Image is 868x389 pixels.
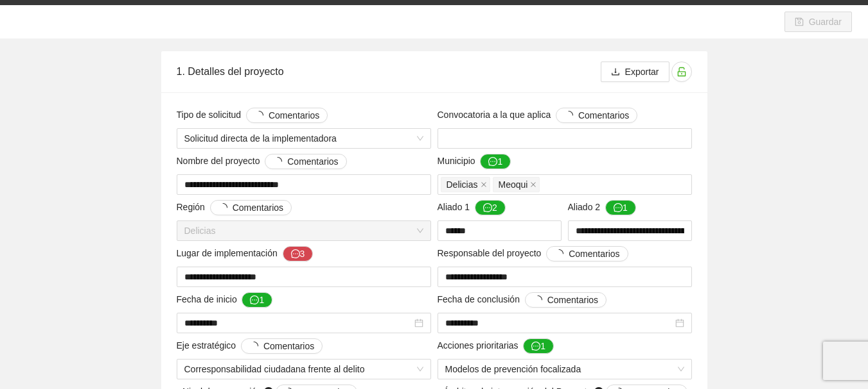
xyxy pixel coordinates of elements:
span: Delicias [441,177,490,192]
span: message [291,249,300,260]
span: Delicias [184,221,423,240]
span: Modelos de prevención focalizada [445,360,684,379]
span: Responsable del proyecto [438,246,628,261]
span: message [531,342,540,352]
span: Comentarios [269,108,319,122]
span: Convocatoria a la que aplica [438,108,638,123]
span: Solicitud directa de la implementadora [184,129,423,148]
button: Eje estratégico [241,338,323,354]
span: loading [249,342,263,351]
span: message [614,203,623,213]
button: Fecha de conclusión [525,292,607,308]
button: unlock [671,62,692,82]
span: loading [564,111,578,120]
span: Corresponsabilidad ciudadana frente al delito [184,360,423,379]
span: Meoqui [499,178,528,192]
span: Fecha de inicio [177,292,273,308]
span: close [530,181,536,188]
button: Aliado 1 [475,200,506,215]
span: Municipio [438,154,511,169]
button: Región [210,200,292,215]
span: Tipo de solicitud [177,108,328,123]
span: Delicias [447,178,478,192]
button: Municipio [480,154,511,169]
button: Fecha de inicio [242,292,272,308]
span: Aliado 1 [438,200,506,215]
button: Tipo de solicitud [246,108,328,123]
span: Nombre del proyecto [177,154,347,169]
button: downloadExportar [601,62,669,82]
span: Comentarios [569,247,619,261]
div: 1. Detalles del proyecto [177,53,601,90]
button: saveGuardar [784,12,852,32]
span: download [611,67,620,78]
span: unlock [672,67,691,77]
span: Región [177,200,292,215]
span: Acciones prioritarias [438,338,554,354]
span: Meoqui [493,177,540,192]
span: loading [533,295,547,304]
button: Aliado 2 [605,200,636,215]
span: Comentarios [578,108,629,122]
span: message [483,203,492,213]
span: Aliado 2 [568,200,636,215]
span: close [481,181,487,188]
span: loading [554,249,569,258]
span: message [488,157,497,167]
button: Nombre del proyecto [265,154,346,169]
span: Comentarios [287,154,338,169]
span: loading [254,111,269,120]
button: Acciones prioritarias [523,338,554,354]
button: Responsable del proyecto [546,246,628,261]
span: Eje estratégico [177,338,323,354]
span: Fecha de conclusión [438,292,607,308]
span: loading [218,203,233,212]
span: message [250,295,259,306]
span: Comentarios [547,293,598,307]
span: Lugar de implementación [177,246,314,261]
button: Convocatoria a la que aplica [556,108,637,123]
span: Exportar [625,65,659,79]
span: Comentarios [233,201,283,215]
span: Comentarios [263,339,314,353]
button: Lugar de implementación [283,246,314,261]
span: loading [273,157,287,166]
